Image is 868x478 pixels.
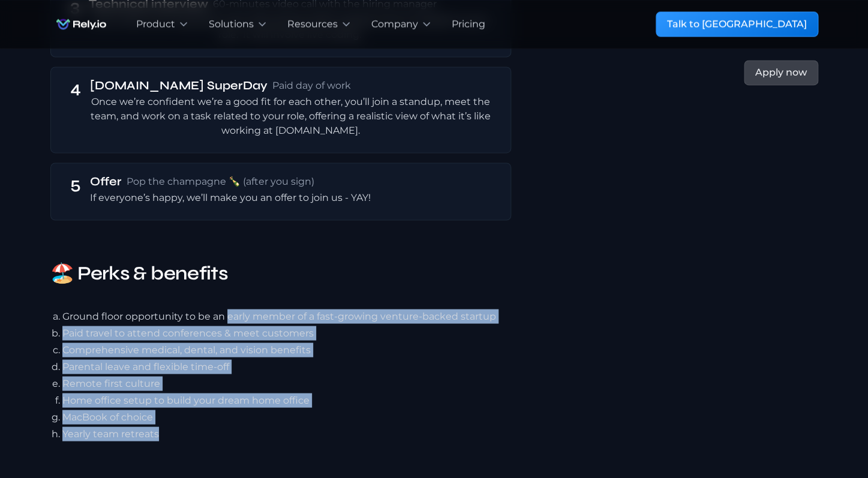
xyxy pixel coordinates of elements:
div: Apply now [755,65,807,80]
a: Apply now [744,60,818,85]
h4: 5 [70,173,80,194]
li: Remote first culture [62,376,511,390]
li: Parental leave and flexible time-off [62,359,511,374]
a: Talk to [GEOGRAPHIC_DATA] [656,11,818,37]
li: Comprehensive medical, dental, and vision benefits [62,342,511,357]
li: Ground floor opportunity to be an early member of a fast-growing venture-backed startup [62,309,511,323]
iframe: Chatbot [789,399,851,461]
div: If everyone’s happy, we’ll make you an offer to join us - YAY! [90,191,371,205]
div: Once we’re confident we’re a good fit for each other, you’ll join a standup, meet the team, and w... [90,95,491,138]
div: Company [371,17,418,31]
div: Paid day of work [272,79,351,93]
div: Talk to [GEOGRAPHIC_DATA] [667,17,807,31]
li: MacBook of choice [62,410,511,424]
div: Product [136,17,175,31]
h6: [DOMAIN_NAME] SuperDay [90,77,268,95]
h3: 🏖️ Perks & benefits [50,258,511,287]
h4: 4 [70,77,80,98]
li: Paid travel to attend conferences & meet customers [62,326,511,340]
li: Home office setup to build your dream home office [62,393,511,407]
h6: Offer [90,173,122,191]
div: Pop the champagne 🍾 (after you sign) [127,175,314,189]
div: Solutions [209,17,254,31]
div: Resources [287,17,338,31]
a: home [50,12,112,36]
a: Pricing [452,17,485,31]
img: Rely.io logo [50,12,112,36]
li: Yearly team retreats [62,426,511,441]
